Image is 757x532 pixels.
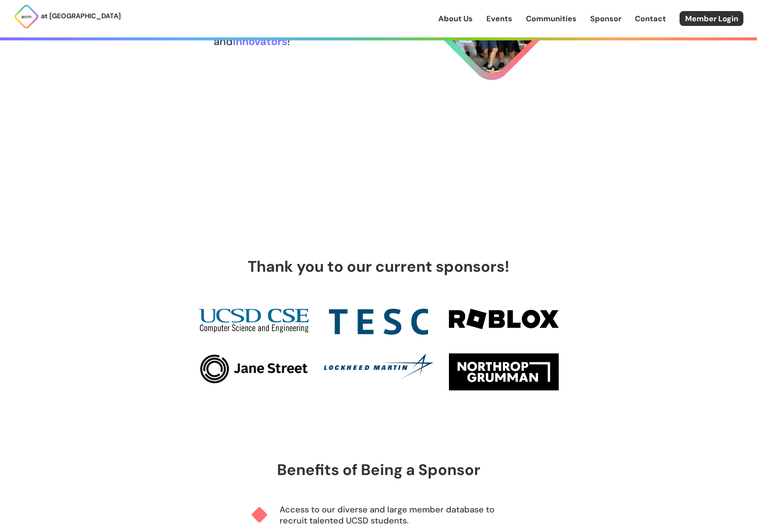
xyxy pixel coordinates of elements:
a: Member Login [680,11,743,26]
h2: Impact a community of 2000+ aspiring , , and ! [214,12,417,48]
img: Northrop Grumman [449,353,559,391]
p: at [GEOGRAPHIC_DATA] [41,11,121,22]
span: innovators [233,34,287,48]
h1: Benefits of Being a Sponsor [277,461,480,478]
p: Access to our diverse and large member database to recruit talented UCSD students. [280,504,506,526]
img: ACM Logo [14,4,39,29]
a: Contact [635,13,666,24]
img: Roblox [449,309,559,329]
h1: Thank you to our current sponsors! [231,258,526,275]
img: CSE [199,309,309,333]
a: Communities [526,13,577,24]
a: Sponsor [590,13,621,24]
a: Events [486,13,512,24]
a: at [GEOGRAPHIC_DATA] [14,4,121,29]
a: About Us [438,13,473,24]
img: TESC [329,309,428,335]
img: Jane Street [199,353,309,384]
img: Lockheed Martin [324,353,434,380]
img: red bullet [251,506,280,523]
